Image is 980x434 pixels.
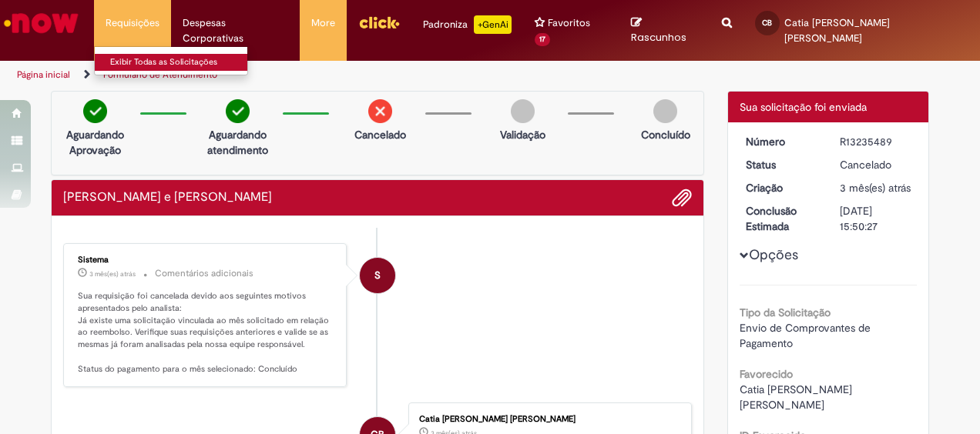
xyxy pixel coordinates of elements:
[155,267,253,280] small: Comentários adicionais
[653,99,677,123] img: img-circle-grey.png
[200,127,275,158] p: Aguardando atendimento
[840,181,911,195] span: 3 mês(es) atrás
[106,15,159,31] span: Requisições
[83,99,107,123] img: check-circle-green.png
[358,11,400,34] img: click_logo_yellow_360x200.png
[423,15,512,34] div: Padroniza
[840,157,911,172] div: Cancelado
[226,99,250,123] img: check-circle-green.png
[631,30,686,45] span: Rascunhos
[762,18,772,28] span: CB
[94,46,248,75] ul: Requisições
[78,255,334,265] div: Sistema
[474,15,512,34] p: +GenAi
[2,8,81,38] img: ServiceNow
[311,15,335,31] span: More
[740,100,867,114] span: Sua solicitação foi enviada
[89,269,136,279] span: 3 mês(es) atrás
[734,180,829,195] dt: Criação
[374,257,381,294] span: S
[840,181,911,195] time: 02/07/2025 13:48:18
[95,54,264,71] a: Exibir Todas as Solicitações
[511,99,535,123] img: img-circle-grey.png
[535,33,550,46] span: 17
[360,258,395,293] div: System
[548,15,590,31] span: Favoritos
[672,188,692,208] button: Adicionar anexos
[840,180,911,195] div: 02/07/2025 13:48:18
[419,415,676,424] div: Catia [PERSON_NAME] [PERSON_NAME]
[631,16,699,45] a: Rascunhos
[78,290,334,375] p: Sua requisição foi cancelada devido aos seguintes motivos apresentados pelo analista: Já existe u...
[354,127,406,142] p: Cancelado
[784,16,890,45] span: Catia [PERSON_NAME] [PERSON_NAME]
[368,99,392,123] img: remove.png
[740,367,793,381] b: Favorecido
[63,191,272,205] h2: Auxílio Creche e Babá Histórico de tíquete
[740,321,874,350] span: Envio de Comprovantes de Pagamento
[734,203,829,234] dt: Conclusão Estimada
[58,127,133,158] p: Aguardando Aprovação
[740,382,855,412] span: Catia [PERSON_NAME] [PERSON_NAME]
[183,15,288,46] span: Despesas Corporativas
[840,203,911,234] div: [DATE] 15:50:27
[734,134,829,149] dt: Número
[500,127,545,142] p: Validação
[740,305,831,319] b: Tipo da Solicitação
[641,127,690,142] p: Concluído
[17,68,70,81] a: Página inicial
[734,157,829,172] dt: Status
[840,134,911,149] div: R13235489
[12,61,642,89] ul: Trilhas de página
[89,269,136,279] time: 02/07/2025 13:50:37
